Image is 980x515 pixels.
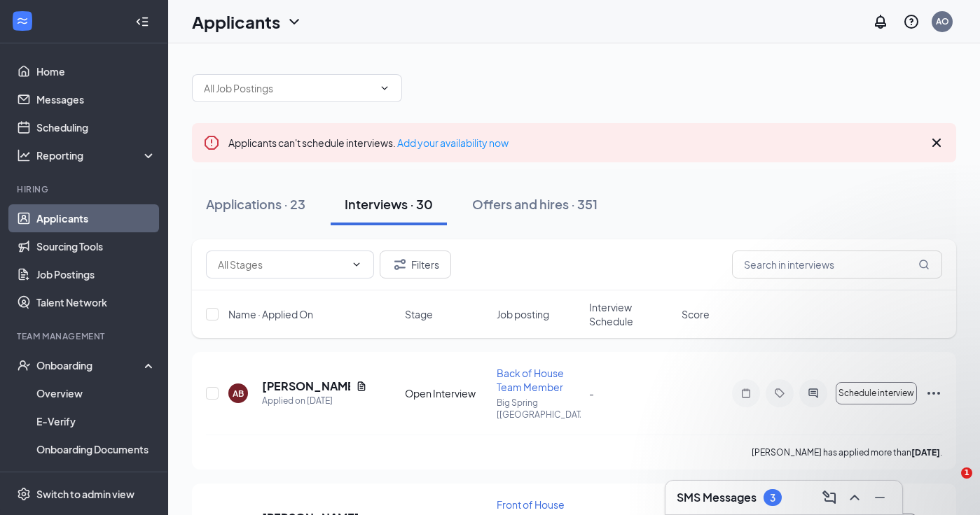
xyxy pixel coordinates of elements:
svg: Analysis [17,148,31,162]
span: Score [682,307,710,321]
svg: QuestionInfo [903,13,920,30]
div: Interviews · 30 [345,195,433,213]
span: - [589,387,594,400]
div: Offers and hires · 351 [472,195,598,213]
svg: ChevronUp [846,489,863,506]
a: Overview [36,379,156,407]
svg: ChevronDown [379,83,390,94]
div: Onboarding [36,358,144,372]
a: Home [36,57,156,85]
input: All Stages [218,257,345,272]
span: Applicants can't schedule interviews. [228,136,509,149]
a: Activity log [36,463,156,491]
input: Search in interviews [732,251,942,278]
svg: ComposeMessage [821,489,838,506]
svg: Settings [17,487,31,501]
svg: WorkstreamLogo [15,14,29,28]
div: Applications · 23 [206,195,305,213]
svg: Filter [392,256,408,273]
div: Switch to admin view [36,487,134,501]
svg: UserCheck [17,358,31,372]
span: Job posting [497,307,549,321]
a: Applicants [36,204,156,232]
button: ComposeMessage [818,486,841,509]
svg: Document [356,381,367,392]
button: ChevronUp [843,486,866,509]
h5: [PERSON_NAME] [262,379,350,394]
div: Open Interview [405,386,489,400]
span: Stage [405,307,433,321]
div: Applied on [DATE] [262,394,367,408]
a: Job Postings [36,260,156,288]
a: Talent Network [36,288,156,316]
span: Name · Applied On [228,307,313,321]
svg: ChevronDown [351,259,362,270]
span: 1 [961,467,972,479]
h3: SMS Messages [677,490,757,505]
span: Back of House Team Member [497,367,564,393]
input: All Job Postings [204,80,373,96]
button: Minimize [869,486,891,509]
a: Add your availability now [397,136,509,149]
iframe: Intercom live chat [932,467,966,501]
a: Scheduling [36,113,156,141]
div: AO [936,15,949,27]
h1: Applicants [192,10,280,34]
svg: Notifications [872,13,889,30]
a: Onboarding Documents [36,435,156,463]
svg: Collapse [135,15,149,29]
div: Team Management [17,330,153,342]
svg: MagnifyingGlass [918,259,930,270]
a: Sourcing Tools [36,232,156,260]
div: Reporting [36,148,157,162]
svg: Cross [928,134,945,151]
p: Big Spring [[GEOGRAPHIC_DATA]] [497,397,581,421]
div: 3 [770,492,775,504]
svg: Minimize [871,489,888,506]
svg: Error [203,134,220,151]
a: E-Verify [36,407,156,435]
span: Interview Schedule [589,300,673,328]
button: Filter Filters [380,251,451,278]
div: AB [233,388,244,400]
a: Messages [36,85,156,113]
div: Hiring [17,183,153,195]
svg: ChevronDown [286,13,303,30]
